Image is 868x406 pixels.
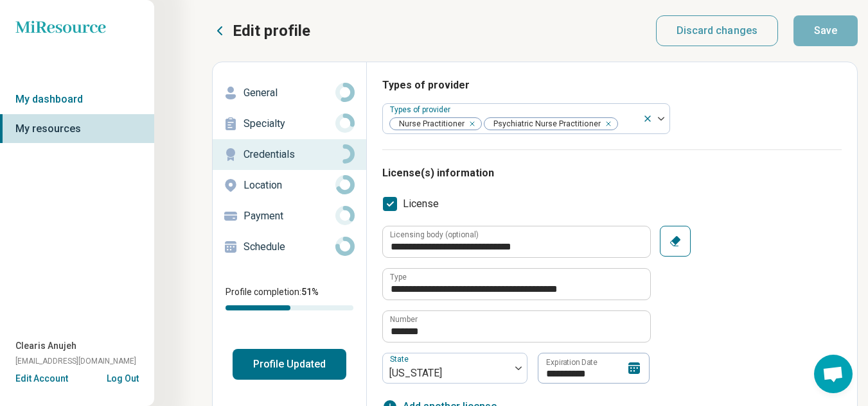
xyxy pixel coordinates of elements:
[244,178,335,193] p: Location
[383,269,650,300] input: credential.licenses.0.name
[244,85,335,101] p: General
[814,355,853,393] div: Open chat
[301,287,319,297] span: 51 %
[244,239,335,255] p: Schedule
[382,165,842,181] h3: License(s) information
[793,15,858,46] button: Save
[213,108,366,139] a: Specialty
[244,208,335,224] p: Payment
[390,316,418,323] label: Number
[390,118,468,130] span: Nurse Practitioner
[244,147,335,162] p: Credentials
[390,355,411,364] label: State
[107,372,139,382] button: Log Out
[213,278,366,318] div: Profile completion:
[233,349,346,380] button: Profile Updated
[15,339,76,353] span: Clearis Anujeh
[484,118,605,130] span: Psychiatric Nurse Practitioner
[213,201,366,232] a: Payment
[390,231,479,239] label: Licensing body (optional)
[403,196,439,212] span: License
[390,105,453,114] label: Types of provider
[382,78,842,93] h3: Types of provider
[212,21,310,41] button: Edit profile
[390,273,407,281] label: Type
[213,170,366,201] a: Location
[226,305,353,310] div: Profile completion
[244,116,335,131] p: Specialty
[656,15,779,46] button: Discard changes
[233,21,310,41] p: Edit profile
[15,355,136,367] span: [EMAIL_ADDRESS][DOMAIN_NAME]
[15,372,68,385] button: Edit Account
[213,139,366,170] a: Credentials
[213,232,366,262] a: Schedule
[213,78,366,108] a: General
